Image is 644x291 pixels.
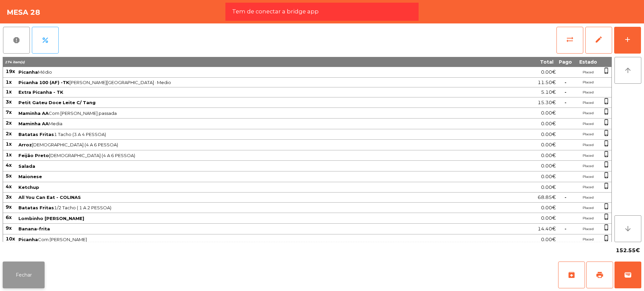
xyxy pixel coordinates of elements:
[575,171,601,182] td: Placed
[603,119,610,126] span: phone_iphone
[497,57,556,67] th: Total
[603,98,610,104] span: phone_iphone
[575,119,601,129] td: Placed
[541,203,556,212] span: 0.00€
[624,225,632,233] i: arrow_downward
[614,57,641,84] button: arrow_upward
[18,142,32,147] span: Arroz
[603,183,610,189] span: phone_iphone
[6,131,12,137] span: 2x
[6,162,12,168] span: 4x
[565,79,567,85] span: -
[6,120,12,126] span: 2x
[603,140,610,147] span: phone_iphone
[18,153,49,158] span: Feijão Preto
[18,163,35,169] span: Salada
[538,98,556,107] span: 15.30€
[575,87,601,97] td: Placed
[603,130,610,136] span: phone_iphone
[575,57,601,67] th: Estado
[575,182,601,193] td: Placed
[18,132,497,137] span: 1 Tacho (3 A 4 PESSOA)
[18,237,38,242] span: Picanha
[6,109,12,115] span: 7x
[541,119,556,128] span: 0.00€
[624,35,632,44] div: add
[541,235,556,244] span: 0.00€
[575,67,601,78] td: Placed
[538,224,556,233] span: 14.40€
[18,132,54,137] span: Batatas Fritas
[603,161,610,168] span: phone_iphone
[541,172,556,181] span: 0.00€
[603,67,610,74] span: phone_iphone
[7,7,40,17] h4: Mesa 28
[575,213,601,224] td: Placed
[6,68,15,74] span: 19x
[541,68,556,77] span: 0.00€
[6,204,12,210] span: 9x
[18,195,81,200] span: All You Can Eat - COLINAS
[18,226,50,231] span: Banana-frita
[575,203,601,213] td: Placed
[18,89,63,95] span: Extra Picanha - TK
[541,140,556,149] span: 0.00€
[6,79,12,85] span: 1x
[575,224,601,234] td: Placed
[566,35,574,44] span: sync_alt
[18,237,497,242] span: Com [PERSON_NAME]
[5,60,25,64] span: 174 item(s)
[6,141,12,147] span: 1x
[556,27,583,54] button: sync_alt
[616,245,640,256] span: 152.55€
[575,97,601,108] td: Placed
[575,140,601,150] td: Placed
[18,205,497,210] span: 1/2 Tacho ( 1 A 2 PESSOA)
[565,194,567,200] span: -
[575,108,601,119] td: Placed
[541,183,556,192] span: 0.00€
[18,205,54,210] span: Batatas Fritas
[575,193,601,203] td: Placed
[3,27,30,54] button: report
[232,7,319,16] span: Tem de conectar a bridge app
[596,271,604,279] span: print
[558,262,585,288] button: archive
[575,161,601,171] td: Placed
[18,80,69,85] span: Picanha 100 (AF) -TK
[18,174,42,179] span: Maionese
[603,172,610,178] span: phone_iphone
[624,271,632,279] span: wallet
[565,89,567,95] span: -
[603,108,610,115] span: phone_iphone
[575,129,601,140] td: Placed
[18,185,39,190] span: Ketchup
[6,173,12,179] span: 5x
[18,69,38,75] span: Picanha
[603,203,610,210] span: phone_iphone
[18,69,497,75] span: Médio
[556,57,575,67] th: Pago
[6,89,12,95] span: 1x
[585,27,612,54] button: edit
[18,111,497,116] span: Com [PERSON_NAME] passada
[18,111,49,116] span: Maminha AA
[568,271,576,279] span: archive
[6,152,12,158] span: 1x
[565,226,567,232] span: -
[18,100,96,105] span: Petit Gateu Doce Leite C/ Tang
[41,36,49,44] span: percent
[541,130,556,139] span: 0.00€
[575,234,601,245] td: Placed
[3,262,45,288] button: Fechar
[538,193,556,202] span: 68.85€
[586,262,613,288] button: print
[6,236,15,242] span: 10x
[18,121,497,126] span: Media
[595,35,603,44] span: edit
[18,216,84,221] span: Lombinho [PERSON_NAME]
[6,225,12,231] span: 9x
[575,78,601,88] td: Placed
[603,151,610,157] span: phone_iphone
[6,194,12,200] span: 3x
